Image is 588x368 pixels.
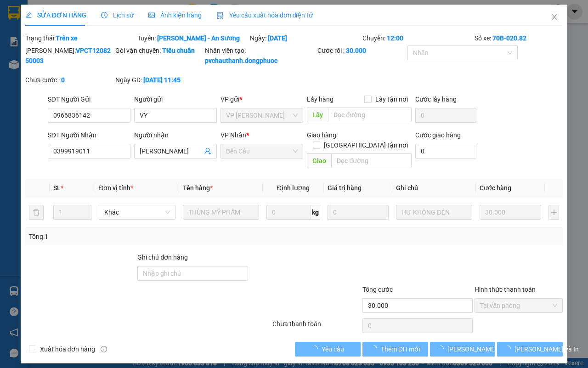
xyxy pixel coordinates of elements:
[328,205,389,220] input: 0
[162,47,195,54] b: Tiêu chuẩn
[328,184,362,192] span: Giá trị hàng
[268,34,287,42] b: [DATE]
[317,45,406,56] div: Cước rồi :
[136,33,249,43] div: Tuyến:
[101,12,107,18] span: clock-circle
[205,57,277,64] b: pvchauthanh.dongphuoc
[277,184,310,192] span: Định lượng
[204,147,211,155] span: user-add
[331,153,411,168] input: Dọc đường
[183,205,259,220] input: VD: Bàn, Ghế
[480,184,511,192] span: Cước hàng
[48,130,130,140] div: SĐT Người Nhận
[220,94,303,104] div: VP gửi
[25,12,32,18] span: edit
[56,34,78,42] b: Trên xe
[311,345,322,352] span: loading
[3,59,96,65] span: [PERSON_NAME]:
[381,344,420,354] span: Thêm ĐH mới
[226,108,298,122] span: VP Châu Thành
[183,184,213,192] span: Tên hàng
[307,131,336,139] span: Giao hàng
[101,346,107,352] span: info-circle
[542,5,567,30] button: Close
[295,342,361,357] button: Yêu cầu
[205,45,316,66] div: Nhân viên tạo:
[392,179,476,197] th: Ghi chú
[220,131,246,139] span: VP Nhận
[307,108,328,122] span: Lấy
[492,34,526,42] b: 70B-020.82
[101,11,134,19] span: Lịch sử
[36,344,99,354] span: Xuất hóa đơn hàng
[387,34,403,42] b: 12:00
[430,342,496,357] button: [PERSON_NAME] thay đổi
[307,153,331,168] span: Giao
[29,205,44,220] button: delete
[372,94,412,104] span: Lấy tận nơi
[497,342,563,357] button: [PERSON_NAME] và In
[25,75,113,85] div: Chưa cước :
[115,75,204,85] div: Ngày GD:
[216,12,224,19] img: icon
[474,33,564,43] div: Số xe:
[134,130,217,140] div: Người nhận
[249,33,362,43] div: Ngày:
[322,344,344,354] span: Yêu cầu
[99,184,133,192] span: Đơn vị tính
[24,33,137,43] div: Trạng thái:
[475,286,536,293] label: Hình thức thanh toán
[134,94,217,104] div: Người gửi
[48,94,130,104] div: SĐT Người Gửi
[148,12,155,18] span: picture
[29,232,228,242] div: Tổng: 1
[148,11,202,19] span: Ảnh kiện hàng
[362,286,393,293] span: Tổng cước
[73,28,126,39] span: 01 Võ Văn Truyện, KP.1, Phường 2
[447,344,521,354] span: [PERSON_NAME] thay đổi
[3,67,56,72] span: In ngày:
[307,96,334,103] span: Lấy hàng
[20,67,56,72] span: 11:45:01 [DATE]
[548,205,559,220] button: plus
[371,345,381,352] span: loading
[504,345,514,352] span: loading
[216,11,313,19] span: Yêu cầu xuất hóa đơn điện tử
[61,76,65,84] b: 0
[271,319,362,335] div: Chưa thanh toán
[25,50,113,57] span: -----------------------------------------
[115,45,204,56] div: Gói vận chuyển:
[362,33,474,43] div: Chuyến:
[362,342,428,357] button: Thêm ĐH mới
[226,144,298,158] span: Bến Cầu
[157,34,240,42] b: [PERSON_NAME] - An Sương
[143,76,181,84] b: [DATE] 11:45
[104,205,170,219] span: Khác
[396,205,472,220] input: Ghi Chú
[73,5,126,13] strong: ĐỒNG PHƯỚC
[53,184,61,192] span: SL
[137,266,248,281] input: Ghi chú đơn hàng
[311,205,320,220] span: kg
[437,345,447,352] span: loading
[346,47,366,54] b: 30.000
[46,58,96,65] span: VPCT1208250003
[25,11,86,19] span: SỬA ĐƠN HÀNG
[551,13,558,21] span: close
[137,254,188,261] label: Ghi chú đơn hàng
[415,108,476,123] input: Cước lấy hàng
[73,15,124,26] span: Bến xe [GEOGRAPHIC_DATA]
[415,131,461,139] label: Cước giao hàng
[480,299,557,312] span: Tại văn phòng
[415,144,476,159] input: Cước giao hàng
[25,45,113,66] div: [PERSON_NAME]:
[514,344,579,354] span: [PERSON_NAME] và In
[328,108,411,122] input: Dọc đường
[320,140,412,150] span: [GEOGRAPHIC_DATA] tận nơi
[73,41,113,46] span: Hotline: 19001152
[415,96,457,103] label: Cước lấy hàng
[3,6,44,46] img: logo
[480,205,541,220] input: 0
